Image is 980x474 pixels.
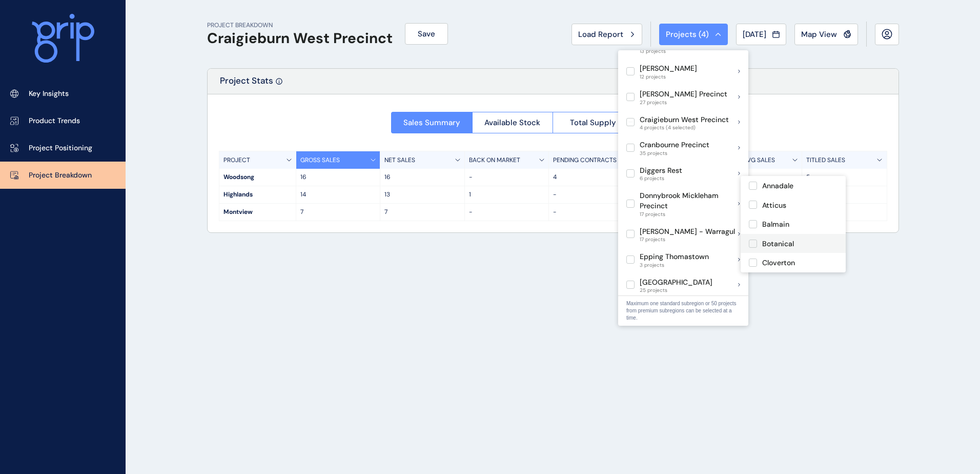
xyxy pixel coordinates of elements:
p: Project Stats [220,75,273,94]
button: Projects (4) [659,24,728,45]
p: - [469,173,545,182]
span: Map View [801,29,837,39]
p: - [469,208,545,216]
span: Available Stock [484,117,540,128]
h1: Craigieburn West Precinct [207,30,393,47]
p: 16 [300,173,376,182]
p: PROJECT [223,156,250,165]
p: 14 [300,190,376,199]
span: Save [418,29,435,39]
p: 1 [469,190,545,199]
p: Cloverton [762,258,795,268]
span: 13 projects [640,48,712,54]
span: 4 projects (4 selected) [640,125,729,131]
button: Total Supply [553,112,634,133]
span: [DATE] [743,29,766,39]
span: 12 projects [640,74,697,80]
p: Epping Thomastown [640,252,709,262]
p: 4 [553,173,629,182]
p: PROJECT BREAKDOWN [207,21,393,30]
p: - [553,190,629,199]
p: 13 [384,190,460,199]
p: Maximum one standard subregion or 50 projects from premium subregions can be selected at a time. [626,300,740,322]
p: [PERSON_NAME] [640,64,697,74]
p: TITLED SALES [806,156,845,165]
p: 5 [806,173,883,182]
p: 7 [300,208,376,216]
span: Sales Summary [403,117,460,128]
button: Sales Summary [391,112,472,133]
span: 17 projects [640,211,738,218]
button: Map View [794,24,858,45]
span: Total Supply [570,117,616,128]
p: - [553,208,629,216]
p: GROSS SALES [300,156,340,165]
p: [GEOGRAPHIC_DATA] [640,278,712,288]
div: Montview [219,204,296,221]
span: 6 projects [640,175,682,182]
span: Projects ( 4 ) [666,29,709,39]
span: Load Report [578,29,623,39]
p: BACK ON MARKET [469,156,520,165]
p: Craigieburn West Precinct [640,115,729,125]
p: [PERSON_NAME] Precinct [640,89,727,100]
p: Balmain [762,220,789,230]
div: Highlands [219,186,296,203]
p: Atticus [762,201,786,211]
p: Cranbourne Precinct [640,140,709,150]
p: Annadale [762,181,793,191]
p: Diggers Rest [640,166,682,176]
button: [DATE] [736,24,786,45]
p: Key Insights [29,89,69,99]
p: 7 [384,208,460,216]
p: NET SALES [384,156,415,165]
span: 27 projects [640,100,727,106]
p: Product Trends [29,116,80,126]
span: 17 projects [640,236,735,243]
p: PENDING CONTRACTS [553,156,617,165]
p: Project Breakdown [29,170,92,181]
div: Woodsong [219,169,296,186]
p: 16 [384,173,460,182]
button: Load Report [571,24,642,45]
span: 35 projects [640,150,709,156]
p: Project Positioning [29,143,92,153]
p: Botanical [762,239,794,249]
p: 4.4 [722,173,798,182]
button: Available Stock [472,112,553,133]
button: Save [405,23,448,45]
span: 25 projects [640,287,712,293]
p: Donnybrook Mickleham Precinct [640,191,738,211]
p: [PERSON_NAME] - Warragul [640,227,735,237]
span: 3 projects [640,262,709,268]
p: 12 MTH AVG SALES [722,156,775,165]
